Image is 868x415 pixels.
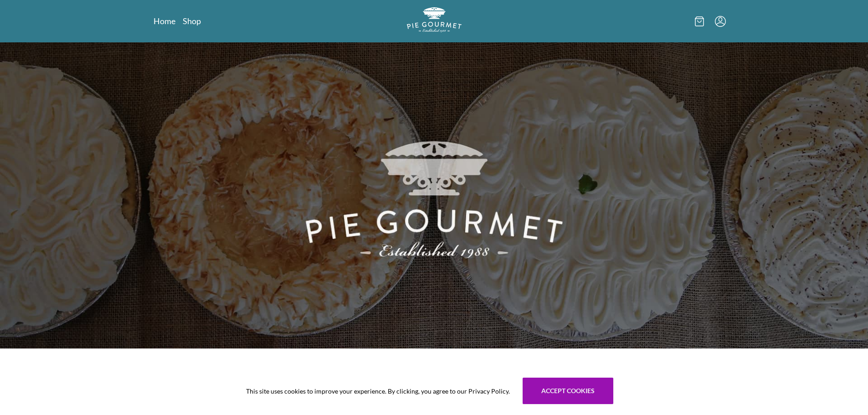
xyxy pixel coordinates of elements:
img: logo [407,7,462,32]
a: Home [154,15,175,26]
span: This site uses cookies to improve your experience. By clicking, you agree to our Privacy Policy. [246,386,510,396]
a: Logo [407,7,462,35]
button: Accept cookies [523,378,613,404]
button: Menu [715,16,726,27]
a: Shop [183,15,201,26]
